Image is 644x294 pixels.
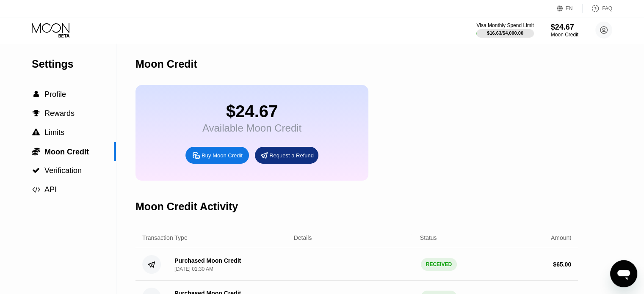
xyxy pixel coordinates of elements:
[420,234,437,241] div: Status
[44,90,66,99] span: Profile
[185,147,249,164] div: Buy Moon Credit
[487,30,523,36] div: $16.63 / $4,000.00
[32,147,40,156] span: 
[32,167,40,174] span: 
[174,257,241,264] div: Purchased Moon Credit
[551,32,578,38] div: Moon Credit
[135,201,238,213] div: Moon Credit Activity
[44,128,64,137] span: Limits
[551,23,578,32] div: $24.67
[44,166,82,175] span: Verification
[255,147,318,164] div: Request a Refund
[202,122,301,134] div: Available Moon Credit
[174,266,213,272] div: [DATE] 01:30 AM
[44,148,89,156] span: Moon Credit
[551,234,571,241] div: Amount
[476,22,533,28] div: Visa Monthly Spend Limit
[33,110,40,117] span: 
[32,129,40,136] span: 
[269,152,314,159] div: Request a Refund
[32,129,40,136] div: 
[32,91,40,98] div: 
[602,5,612,11] div: FAQ
[566,5,573,11] div: EN
[32,110,40,117] div: 
[44,109,75,118] span: Rewards
[583,4,612,13] div: FAQ
[476,22,533,38] div: Visa Monthly Spend Limit$16.63/$4,000.00
[142,234,188,241] div: Transaction Type
[551,23,578,38] div: $24.67Moon Credit
[421,258,457,271] div: RECEIVED
[294,234,312,241] div: Details
[610,260,637,287] iframe: Button to launch messaging window
[32,186,40,193] span: 
[135,58,197,70] div: Moon Credit
[553,261,571,268] div: $ 65.00
[33,91,39,98] span: 
[557,4,583,13] div: EN
[202,102,301,121] div: $24.67
[32,186,40,193] div: 
[202,152,243,159] div: Buy Moon Credit
[32,147,40,156] div: 
[32,58,116,70] div: Settings
[32,167,40,174] div: 
[44,185,57,194] span: API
